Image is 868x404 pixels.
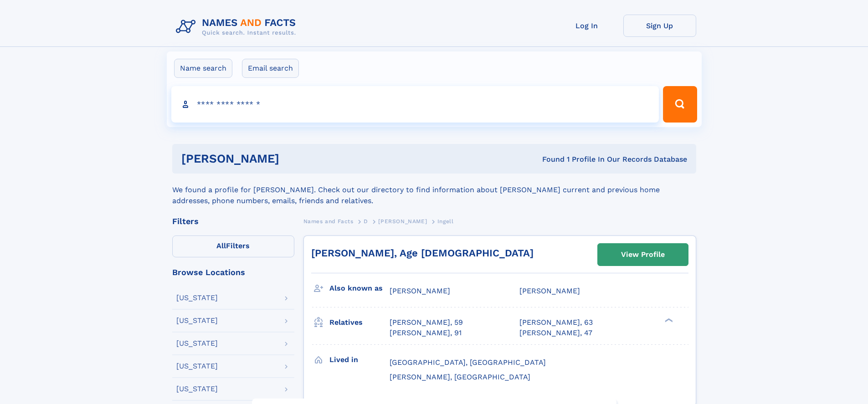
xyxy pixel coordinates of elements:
[329,315,390,330] h3: Relatives
[176,294,218,302] div: [US_STATE]
[181,153,411,164] h1: [PERSON_NAME]
[364,215,368,227] a: D
[598,244,688,266] a: View Profile
[390,317,463,327] a: [PERSON_NAME], 59
[171,86,659,123] input: search input
[390,328,462,338] a: [PERSON_NAME], 91
[176,340,218,347] div: [US_STATE]
[303,215,354,227] a: Names and Facts
[378,215,427,227] a: [PERSON_NAME]
[172,15,303,39] img: Logo Names and Facts
[176,363,218,370] div: [US_STATE]
[172,268,294,276] div: Browse Locations
[411,154,687,164] div: Found 1 Profile In Our Records Database
[172,174,696,206] div: We found a profile for [PERSON_NAME]. Check out our directory to find information about [PERSON_N...
[242,59,299,78] label: Email search
[663,86,697,123] button: Search Button
[329,352,390,368] h3: Lived in
[390,358,546,367] span: [GEOGRAPHIC_DATA], [GEOGRAPHIC_DATA]
[378,218,427,225] span: [PERSON_NAME]
[390,286,450,295] span: [PERSON_NAME]
[437,218,454,225] span: Ingell
[329,281,390,296] h3: Also known as
[623,15,696,37] a: Sign Up
[390,373,530,381] span: [PERSON_NAME], [GEOGRAPHIC_DATA]
[550,15,623,37] a: Log In
[176,317,218,324] div: [US_STATE]
[172,217,294,225] div: Filters
[172,235,294,257] label: Filters
[311,247,534,259] a: [PERSON_NAME], Age [DEMOGRAPHIC_DATA]
[176,385,218,393] div: [US_STATE]
[364,218,368,225] span: D
[519,317,593,327] a: [PERSON_NAME], 63
[663,317,673,323] div: ❯
[174,59,232,78] label: Name search
[519,328,592,338] a: [PERSON_NAME], 47
[216,241,226,250] span: All
[519,286,580,295] span: [PERSON_NAME]
[621,244,665,265] div: View Profile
